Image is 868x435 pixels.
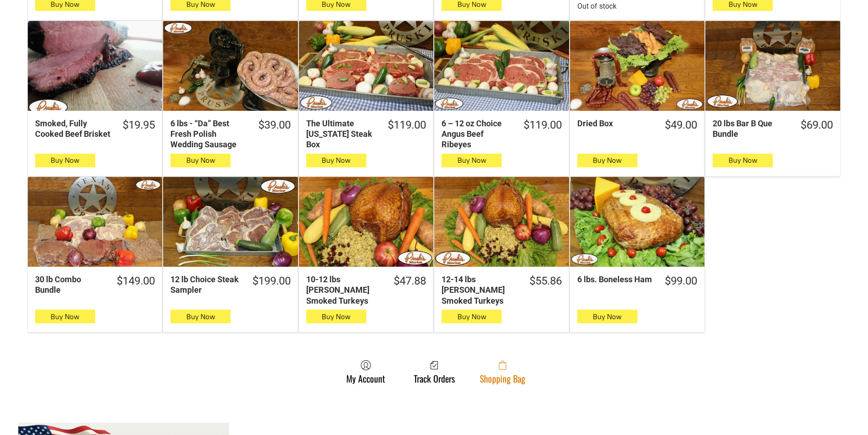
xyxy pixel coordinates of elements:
button: Buy Now [577,310,637,323]
a: Track Orders [409,360,459,384]
a: 12 lb Choice Steak Sampler [163,177,298,267]
button: Buy Now [35,154,95,167]
div: 6 lbs - “Da” Best Fresh Polish Wedding Sausage [170,118,246,150]
a: Dried Box [570,21,704,111]
div: 6 lbs. Boneless Ham [577,274,653,285]
span: Buy Now [457,312,486,321]
div: $69.00 [801,118,833,132]
span: Buy Now [593,312,621,321]
span: Buy Now [457,156,486,165]
div: $149.00 [117,274,155,288]
div: $119.00 [388,118,426,132]
div: $55.86 [529,274,562,288]
a: 6 lbs - “Da” Best Fresh Polish Wedding Sausage [163,21,298,111]
button: Buy Now [442,310,502,323]
div: Dried Box [577,118,653,129]
span: Buy Now [322,156,350,165]
a: $119.00The Ultimate [US_STATE] Steak Box [299,118,433,150]
span: Buy Now [322,312,350,321]
a: $49.00Dried Box [570,118,704,132]
span: Buy Now [729,156,757,165]
div: Smoked, Fully Cooked Beef Brisket [35,118,111,140]
button: Buy Now [442,154,502,167]
a: Shopping Bag [475,360,530,384]
button: Buy Now [306,310,366,323]
a: 12-14 lbs Pruski&#39;s Smoked Turkeys [434,177,569,267]
a: $119.006 – 12 oz Choice Angus Beef Ribeyes [434,118,569,150]
a: $39.006 lbs - “Da” Best Fresh Polish Wedding Sausage [163,118,298,150]
a: The Ultimate Texas Steak Box [299,21,433,111]
div: 30 lb Combo Bundle [35,274,105,295]
button: Buy Now [170,310,231,323]
div: $99.00 [665,274,697,288]
a: $149.0030 lb Combo Bundle [28,274,162,295]
a: $199.0012 lb Choice Steak Sampler [163,274,298,295]
button: Buy Now [35,310,95,323]
div: $199.00 [252,274,291,288]
a: 20 lbs Bar B Que Bundle [705,21,840,111]
div: 10-12 lbs [PERSON_NAME] Smoked Turkeys [306,274,382,306]
a: 6 lbs. Boneless Ham [570,177,704,267]
a: $69.0020 lbs Bar B Que Bundle [705,118,840,140]
a: $19.95Smoked, Fully Cooked Beef Brisket [28,118,162,140]
span: Out of stock [577,2,616,10]
a: 6 – 12 oz Choice Angus Beef Ribeyes [434,21,569,111]
span: Buy Now [593,156,621,165]
span: Buy Now [186,312,215,321]
a: $47.8810-12 lbs [PERSON_NAME] Smoked Turkeys [299,274,433,306]
a: $55.8612-14 lbs [PERSON_NAME] Smoked Turkeys [434,274,569,306]
div: $119.00 [524,118,562,132]
a: Smoked, Fully Cooked Beef Brisket [28,21,162,111]
a: 30 lb Combo Bundle [28,177,162,267]
div: 20 lbs Bar B Que Bundle [713,118,788,140]
button: Buy Now [713,154,773,167]
div: $19.95 [123,118,155,132]
button: Buy Now [577,154,637,167]
div: 12-14 lbs [PERSON_NAME] Smoked Turkeys [442,274,517,306]
span: Buy Now [51,156,79,165]
button: Buy Now [170,154,231,167]
div: 6 – 12 oz Choice Angus Beef Ribeyes [442,118,511,150]
div: $39.00 [258,118,291,132]
a: 10-12 lbs Pruski&#39;s Smoked Turkeys [299,177,433,267]
a: My Account [342,360,390,384]
span: Buy Now [51,312,79,321]
a: $99.006 lbs. Boneless Ham [570,274,704,288]
div: $47.88 [394,274,426,288]
button: Buy Now [306,154,366,167]
div: $49.00 [665,118,697,132]
div: 12 lb Choice Steak Sampler [170,274,240,295]
div: The Ultimate [US_STATE] Steak Box [306,118,376,150]
span: Buy Now [186,156,215,165]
